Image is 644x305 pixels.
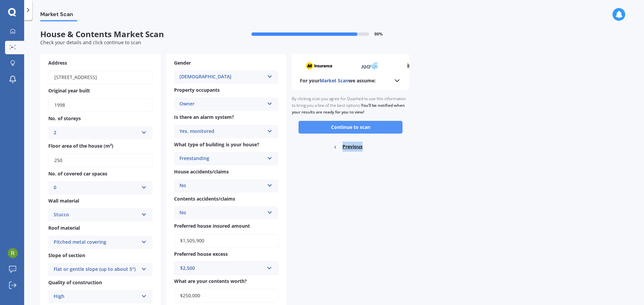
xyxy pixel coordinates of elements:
div: No [179,209,264,217]
span: 90 % [374,32,383,36]
b: For your we assume: [300,77,376,84]
div: 0 [54,184,139,192]
div: [DEMOGRAPHIC_DATA] [179,73,264,81]
div: Stucco [54,211,139,219]
b: You’ll be notified when your results are ready for you to view! [292,102,405,115]
span: Contents accidents/claims [174,196,235,202]
span: Preferred house excess [174,251,228,257]
span: Property occupants [174,87,220,93]
span: Floor area of the house (m²) [48,143,113,149]
span: Market Scan [320,77,348,84]
div: By clicking scan you agree for Quashed to use this information to bring you a few of the best opt... [292,90,409,121]
span: Wall material [48,198,79,204]
span: Is there an alarm system? [174,114,234,121]
span: Gender [174,60,191,66]
div: No [179,182,264,190]
div: Freestanding [179,155,264,163]
span: Address [48,60,67,66]
div: High [54,293,139,301]
span: Original year built [48,87,90,94]
span: House & Contents Market Scan [40,29,225,39]
img: initio_sm.webp [399,62,418,70]
span: No. of covered car spaces [48,170,107,177]
span: No. of storeys [48,116,81,122]
span: What type of building is your house? [174,141,259,148]
div: Pitched metal covering [54,238,139,246]
span: What are your contents worth? [174,278,247,284]
span: Preferred house insured amount [174,223,250,229]
span: Roof material [48,225,80,231]
img: amp_sm.png [353,62,371,70]
span: Check your details and click continue to scan [40,39,141,46]
div: Owner [179,100,264,108]
img: ACg8ocJxARFd5txZRd9QkWnVUaYV8MlX3SvKW--lCf2rUmqa=s96-c [8,248,18,258]
div: Flat or gentle slope (up to about 5°) [54,265,139,274]
span: Slope of section [48,252,85,258]
div: 2 [54,129,139,137]
span: Previous [342,142,363,152]
span: Market Scan [40,11,77,20]
span: House accidents/claims [174,168,229,175]
img: aa_sm.webp [298,62,325,70]
span: Quality of construction [48,279,102,286]
button: Continue to scan [299,121,402,134]
div: Yes, monitored [179,128,264,136]
div: $2,500 [180,264,264,272]
input: Enter floor area [48,153,153,167]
